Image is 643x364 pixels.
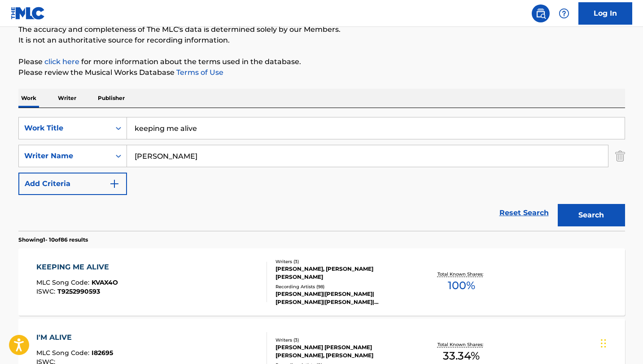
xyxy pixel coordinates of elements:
p: Writer [55,89,79,108]
img: search [535,8,546,19]
span: KVAX4O [92,278,118,286]
p: Publisher [95,89,127,108]
span: I82695 [92,349,113,357]
div: Writers ( 3 ) [276,337,411,343]
p: Showing 1 - 10 of 86 results [18,236,88,244]
p: Please review the Musical Works Database [18,67,625,78]
div: [PERSON_NAME] [PERSON_NAME] [PERSON_NAME], [PERSON_NAME] [276,343,411,360]
button: Search [558,204,625,226]
span: T9252990593 [57,287,100,295]
div: Writer Name [24,151,105,161]
span: 100 % [448,277,475,294]
a: Terms of Use [175,68,223,77]
div: [PERSON_NAME], [PERSON_NAME] [PERSON_NAME] [276,265,411,281]
div: Help [555,4,573,22]
p: It is not an authoritative source for recording information. [18,35,625,46]
img: 9d2ae6d4665cec9f34b9.svg [109,178,120,189]
div: Drag [601,330,606,357]
a: KEEPING ME ALIVEMLC Song Code:KVAX4OISWC:T9252990593Writers (3)[PERSON_NAME], [PERSON_NAME] [PERS... [18,248,625,316]
div: KEEPING ME ALIVE [36,262,118,273]
img: MLC Logo [11,7,45,20]
p: The accuracy and completeness of The MLC's data is determined solely by our Members. [18,24,625,35]
img: Delete Criterion [615,145,625,167]
div: [PERSON_NAME]|[PERSON_NAME]|[PERSON_NAME]|[PERSON_NAME]|[PERSON_NAME]|[PERSON_NAME]|[PERSON_NAME]... [276,290,411,306]
button: Add Criteria [18,173,127,195]
iframe: Chat Widget [598,321,643,364]
p: Work [18,89,39,108]
span: 33.34 % [443,348,480,364]
p: Total Known Shares: [437,341,486,348]
div: Work Title [24,123,105,134]
div: I'M ALIVE [36,332,113,343]
span: MLC Song Code : [36,278,92,286]
p: Total Known Shares: [437,271,486,277]
a: Public Search [532,4,550,22]
div: Recording Artists ( 98 ) [276,283,411,290]
a: click here [44,57,79,66]
span: ISWC : [36,287,57,295]
img: help [559,8,569,19]
a: Log In [578,2,632,25]
span: MLC Song Code : [36,349,92,357]
a: Reset Search [495,203,553,223]
p: Please for more information about the terms used in the database. [18,56,625,67]
div: Writers ( 3 ) [276,258,411,265]
form: Search Form [18,117,625,231]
